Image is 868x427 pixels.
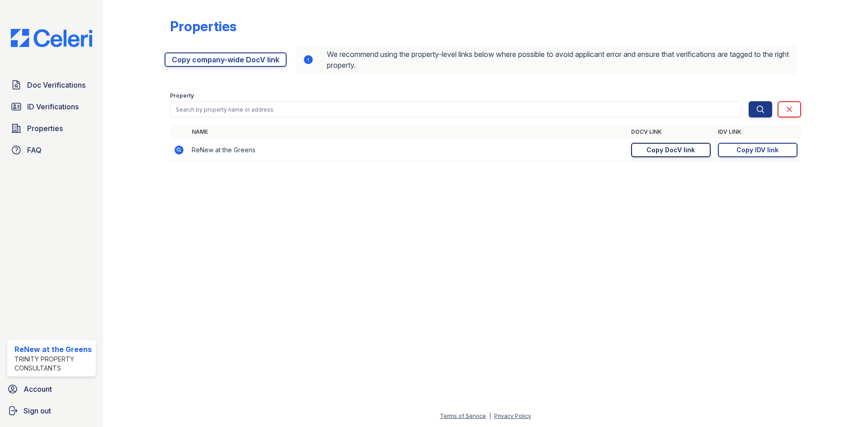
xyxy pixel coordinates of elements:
td: ReNew at the Greens [188,139,627,161]
div: Properties [170,18,236,34]
div: Copy DocV link [646,145,695,155]
div: Trinity Property Consultants [14,355,92,373]
a: Copy IDV link [718,143,797,157]
a: Copy DocV link [631,143,711,157]
span: Account [24,384,52,394]
div: Copy IDV link [736,145,778,155]
a: FAQ [7,141,96,159]
a: Terms of Service [440,413,486,419]
div: | [489,413,491,419]
label: Property [170,92,194,99]
th: IDV Link [714,125,801,139]
span: Doc Verifications [27,80,85,90]
div: ReNew at the Greens [14,344,92,355]
a: Copy company-wide DocV link [165,52,287,67]
a: Sign out [4,402,99,420]
input: Search by property name or address [170,101,741,117]
a: Properties [7,119,96,137]
a: ID Verifications [7,98,96,116]
img: CE_Logo_Blue-a8612792a0a2168367f1c8372b55b34899dd931a85d93a1a3d3e32e68fde9ad4.png [4,29,99,47]
span: FAQ [27,145,42,155]
a: Doc Verifications [7,76,96,94]
th: DocV Link [627,125,714,139]
a: Privacy Policy [494,413,531,419]
a: Account [4,380,99,398]
div: We recommend using the property-level links below where possible to avoid applicant error and ens... [296,45,797,74]
span: Sign out [24,405,51,416]
th: Name [188,125,627,139]
span: ID Verifications [27,101,79,112]
span: Properties [27,123,63,134]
